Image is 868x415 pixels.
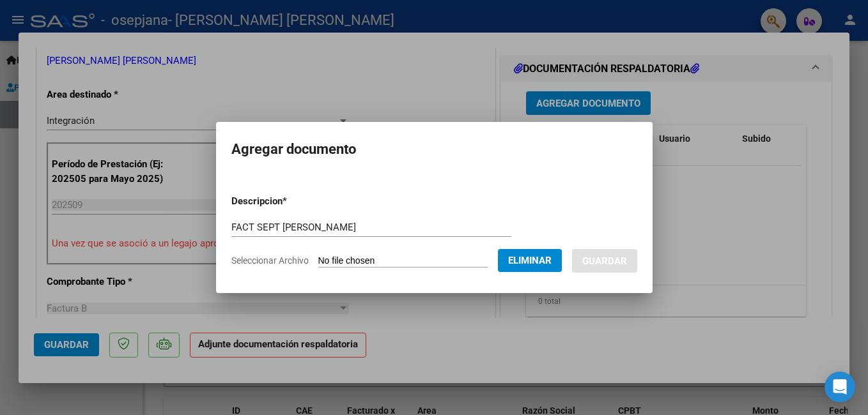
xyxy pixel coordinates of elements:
[231,137,637,162] h2: Agregar documento
[231,194,353,209] p: Descripcion
[508,255,552,266] span: Eliminar
[498,249,562,272] button: Eliminar
[825,372,855,402] div: Open Intercom Messenger
[231,255,309,266] span: Seleccionar Archivo
[582,255,627,267] span: Guardar
[572,249,637,273] button: Guardar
